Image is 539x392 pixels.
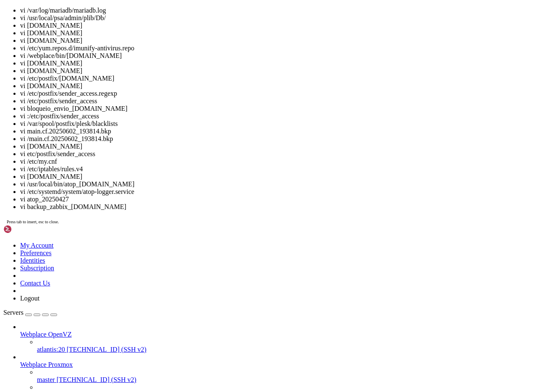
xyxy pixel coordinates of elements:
x-row: drwx------ 2 mysql mysql 111 [DATE] [3,282,429,290]
span: suporte [138,275,161,282]
span: sprinty_client_27826304 [158,150,235,157]
x-row: drwx------ 2 mysql mysql 42 [DATE] [3,115,429,122]
span: sprinty_client_d860edd1 [158,206,235,212]
li: vi [DOMAIN_NAME] [20,143,536,150]
x-row: drwx------ 2 mysql mysql 69 [DATE] [3,269,429,276]
a: My Account [20,242,54,249]
li: vi atop_20250427 [20,196,536,203]
x-row: drwx------ 2 mysql mysql 308 [DATE] [3,10,429,18]
x-row: drwx------ 2 mysql mysql 468 [DATE] 05:55 [3,185,429,192]
x-row: drwx------ 2 mysql mysql 69 [DATE] 18:55 [3,261,429,269]
x-row: drwx------ 2 mysql mysql 365 [DATE] 01:42 [3,171,429,178]
li: vi /var/spool/postfix/plesk/blacklists [20,120,536,128]
x-row: drwx------ 2 mysql mysql 319 [DATE] 14:02 [3,143,429,150]
x-row: -[PERSON_NAME]---- 1 mysql mysql 12582912 [DATE] 11:29 ibtmp1 [3,52,429,59]
x-row: drwx------ 2 mysql mysql 367 [DATE] 12:55 [3,227,429,234]
x-row: drwx------ 2 mysql mysql 37 [DATE] [3,129,429,136]
span: sprinty_presite_a10viage [158,234,238,240]
span: [TECHNICAL_ID] (SSH v2) [57,376,136,383]
span: sprinty_client_b34e3219 [158,185,235,191]
x-row: drwx------ 2 mysql mysql 418 [DATE] 21:36 [3,157,429,164]
span: mysql.sock [158,80,191,87]
x-row: drwx------ 2 mysql mysql 409 [DATE] 18:54 [3,199,429,206]
x-row: -[PERSON_NAME]---- 1 mysql mysql 16670 [DATE] 11:18 ib_buffer_pool [3,24,429,31]
a: atlantis:20 [TECHNICAL_ID] (SSH v2) [37,346,536,353]
a: Webplace OpenVZ [20,331,536,338]
x-row: -[PERSON_NAME]---- 1 mysql mysql 0 [DATE] [DOMAIN_NAME] [3,66,429,73]
x-row: -[PERSON_NAME]---- 1 mysql mysql 16 [DATE] mysql_upgrade_info [3,87,429,94]
span: sprinty_client_matup3fy [138,220,215,226]
x-row: drwx------ 2 mysql mysql 3 [DATE] [3,101,429,108]
img: Shellngn [3,225,52,233]
li: Webplace OpenVZ [20,323,536,353]
span: sprinty_client_68148596 [158,157,235,164]
x-row: drwx------ 2 mysql mysql 9 [DATE] [3,136,429,143]
x-row: drwx------ 2 mysql mysql 738 [DATE] [3,17,429,24]
li: vi [DOMAIN_NAME] [20,22,536,29]
x-row: drwx------ 2 mysql mysql 154 [DATE] [3,59,429,66]
x-row: drwx------ 2 mysql mysql 39 [DATE] [3,3,429,10]
li: vi etc/postfix/sender_access [20,150,536,158]
span: wp_nrzhg [138,317,165,324]
a: Contact Us [20,280,50,287]
span: phpmyadmin [138,108,171,115]
a: Logout [20,295,39,302]
li: vi /etc/iptables/rules.v4 [20,165,536,173]
li: vi /etc/my.cnf [20,158,536,165]
x-row: drwx------ 2 mysql mysql 154 [DATE] [3,240,429,248]
li: vi [DOMAIN_NAME] [20,29,536,37]
x-row: drwx------ 2 mysql mysql 39 [DATE] [3,317,429,324]
x-row: drwx------ 2 mysql mysql 41 [DATE] [3,108,429,115]
span: roundcubemail [138,129,181,136]
span: santazita_DB [138,136,178,143]
span: wordpress_a [138,303,175,310]
span: ite_odontoped [178,269,222,275]
span: sprinty_presite_bonapart [138,248,218,254]
a: Webplace Proxmox [20,361,536,368]
span: master [37,376,55,383]
x-row: drwx------ 2 mysql mysql 434 [DATE] 21:24 [3,206,429,213]
div: (18, 47) [67,332,71,339]
li: vi [DOMAIN_NAME] [20,82,536,90]
x-row: drwx------ 2 mysql mysql 161 [DATE] 18:25 [3,234,429,241]
a: Preferences [20,249,52,256]
span: mysql [138,73,154,80]
span: sprinty_client_83f25503 [158,171,235,178]
li: vi /usr/local/psa/admin/plib/Db/ [20,14,536,22]
a: Identities [20,257,45,264]
x-row: srwxrwxrwx 1 mysql mysql 0 [DATE] 11:29 [3,80,429,87]
li: vi [DOMAIN_NAME] [20,173,536,180]
li: vi [DOMAIN_NAME] [20,37,536,44]
li: master [TECHNICAL_ID] (SSH v2) [37,368,536,384]
span: suprimaster_wordpress [138,282,208,289]
a: Subscription [20,264,54,272]
span: sprinty_client_d2cdf047 [158,199,235,206]
x-row: drwx------ 2 mysql mysql 314 [DATE] 14:05 [3,213,429,220]
span: sprinty_client_75587bc6 [158,164,235,170]
span: glpi [138,17,151,24]
span: Servers [3,309,24,316]
span: sprinty_client_tyhl2z [158,227,228,233]
span: Webplace OpenVZ [20,331,72,338]
li: vi /etc/systemd/system/atop-logger.service [20,188,536,196]
li: vi /var/log/mariadb/mariadb.log [20,7,536,14]
a: master [TECHNICAL_ID] (SSH v2) [37,376,536,384]
span: wp_tf6qs [138,324,165,331]
span: joomla_6 [138,59,165,66]
li: vi bloqueio_envio_[DOMAIN_NAME] [20,105,536,112]
x-row: drwx------ 2 mysql mysql 470 [DATE] 15:10 [3,150,429,157]
li: vi backup_zabbix_[DOMAIN_NAME] [20,203,536,211]
x-row: drwx------ 2 mysql mysql 92 [DATE] [3,73,429,80]
li: vi /webplace/bin/[DOMAIN_NAME] [20,52,536,60]
x-row: drwx------ 2 mysql mysql 437 [DATE] 13:58 [3,178,429,185]
li: atlantis:20 [TECHNICAL_ID] (SSH v2) [37,338,536,353]
span: sprinty_client_a442cd1d [158,178,235,185]
li: vi /etc/postfix/sender_access [20,97,536,105]
x-row: -[PERSON_NAME]---- 1 mysql mysql 33554432 [DATE] 09:48 ib_logfile1 [3,45,429,52]
x-row: drwx------ 2 mysql mysql 481 [DATE] 16:21 [3,164,429,171]
li: vi /etc/postfix/sender_access.regexp [20,90,536,97]
li: vi [DOMAIN_NAME] [20,67,536,75]
span: atlantis:20 [37,346,65,353]
span: Webplace Proxmox [20,361,73,368]
li: vi /etc/postfix/[DOMAIN_NAME] [20,75,536,82]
